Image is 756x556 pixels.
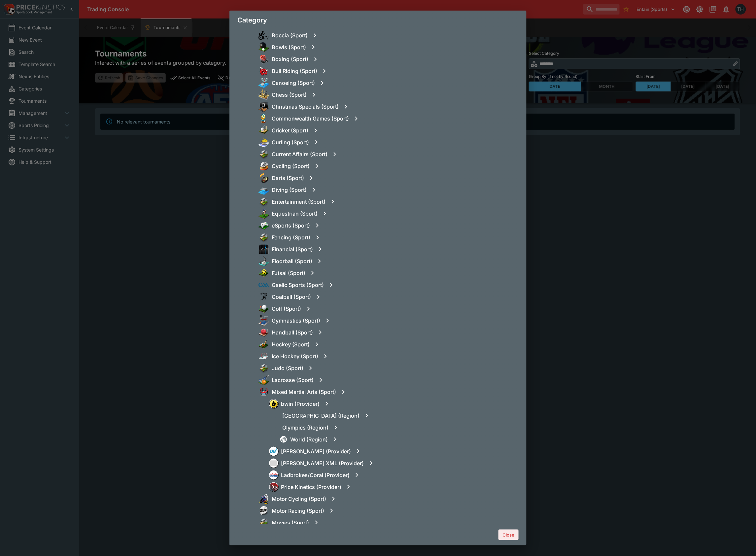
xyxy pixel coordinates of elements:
[272,329,313,336] h6: Handball (Sport)
[272,80,315,87] h6: Canoeing (Sport)
[272,341,310,348] h6: Hockey (Sport)
[258,113,269,124] img: commonwealth_games.png
[272,68,317,75] h6: Bull Riding (Sport)
[272,56,308,63] h6: Boxing (Sport)
[258,232,269,243] img: other.png
[269,483,278,491] img: pricekinetics.png
[272,294,311,300] h6: Goalball (Sport)
[272,103,339,110] h6: Christmas Specials (Sport)
[281,448,351,455] h6: [PERSON_NAME] (Provider)
[258,185,269,195] img: diving.png
[272,44,306,51] h6: Bowls (Sport)
[272,175,304,182] h6: Darts (Sport)
[258,149,269,159] img: other.png
[258,517,269,528] img: other.png
[258,280,269,290] img: gaelic_sports.png
[272,139,309,146] h6: Curling (Sport)
[269,447,278,456] img: donbest.png
[269,473,278,477] img: ladbrokescoral.png
[269,459,278,468] div: Don Best XML
[281,472,350,479] h6: Ladbrokes/Coral (Provider)
[269,482,278,492] div: Price Kinetics
[258,30,269,41] img: boccia.png
[272,246,313,253] h6: Financial (Sport)
[272,258,312,265] h6: Floorball (Sport)
[258,339,269,350] img: hockey.png
[258,363,269,373] img: other.png
[272,507,324,514] h6: Motor Racing (Sport)
[272,127,308,134] h6: Cricket (Sport)
[272,222,310,229] h6: eSports (Sport)
[258,327,269,338] img: handball.png
[272,496,326,503] h6: Motor Cycling (Sport)
[272,519,309,526] h6: Movies (Sport)
[272,163,310,170] h6: Cycling (Sport)
[258,244,269,255] img: financial.png
[258,173,269,183] img: darts.png
[272,187,307,193] h6: Diving (Sport)
[281,460,364,467] h6: [PERSON_NAME] XML (Provider)
[272,389,336,396] h6: Mixed Martial Arts (Sport)
[258,161,269,171] img: cycling.png
[229,11,527,30] div: Category
[258,78,269,88] img: canoeing.png
[269,400,278,408] img: bwin.png
[258,256,269,266] img: floorball.png
[269,459,278,468] img: other.png
[281,400,320,407] h6: bwin (Provider)
[258,505,269,516] img: motorracing.png
[272,270,305,277] h6: Futsal (Sport)
[258,494,269,504] img: motorcycle.png
[258,268,269,278] img: futsal.png
[258,303,269,314] img: golf.png
[258,220,269,231] img: esports.png
[272,91,307,98] h6: Chess (Sport)
[272,317,320,324] h6: Gymnastics (Sport)
[272,151,327,158] h6: Current Affairs (Sport)
[258,387,269,397] img: mma.png
[282,424,328,431] h6: Olympics (Region)
[258,292,269,302] img: goalball.png
[272,115,349,122] h6: Commonwealth Games (Sport)
[272,32,308,39] h6: Boccia (Sport)
[258,54,269,64] img: boxing.png
[272,353,318,360] h6: Ice Hockey (Sport)
[258,89,269,100] img: chess.png
[282,412,360,419] h6: [GEOGRAPHIC_DATA] (Region)
[269,447,278,456] div: Don Best
[272,234,310,241] h6: Fencing (Sport)
[258,42,269,52] img: bowls.png
[272,210,318,217] h6: Equestrian (Sport)
[498,530,519,540] button: Close
[258,101,269,112] img: specials.png
[272,377,314,384] h6: Lacrosse (Sport)
[258,375,269,385] img: lacrosse.png
[272,198,326,205] h6: Entertainment (Sport)
[258,125,269,136] img: cricket.png
[272,365,303,372] h6: Judo (Sport)
[258,137,269,148] img: curling.png
[258,315,269,326] img: gymnastics.png
[258,351,269,362] img: ice_hockey.png
[269,470,278,480] div: Ladbrokes/Coral
[258,196,269,207] img: other.png
[258,208,269,219] img: equestrian.png
[258,66,269,76] img: bull_riding.png
[272,305,301,312] h6: Golf (Sport)
[281,484,341,491] h6: Price Kinetics (Provider)
[269,399,278,408] div: bwin
[290,436,328,443] h6: World (Region)
[272,282,324,289] h6: Gaelic Sports (Sport)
